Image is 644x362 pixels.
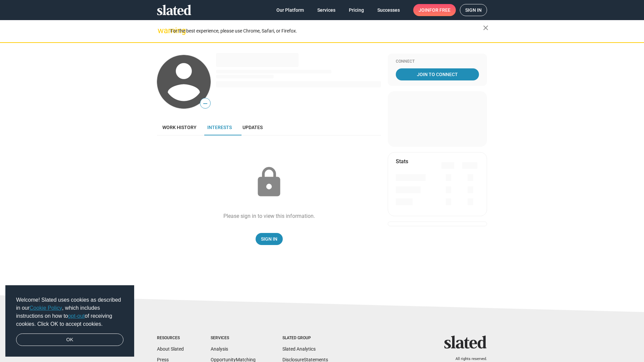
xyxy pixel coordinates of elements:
span: for free [429,4,450,16]
span: Pricing [349,4,364,16]
a: Cookie Policy [30,305,62,311]
span: Services [317,4,335,16]
a: Updates [237,119,268,135]
mat-icon: close [482,24,490,32]
a: Slated Analytics [282,346,316,352]
a: Services [312,4,341,16]
a: Analysis [211,346,228,352]
div: Connect [396,59,479,64]
a: dismiss cookie message [16,334,123,346]
mat-icon: lock [252,166,286,199]
span: Sign In [261,233,277,245]
span: Our Platform [276,4,304,16]
a: Pricing [343,4,369,16]
div: cookieconsent [5,285,134,357]
div: Services [211,336,256,341]
a: About Slated [157,346,184,352]
a: opt-out [68,313,85,319]
span: Sign in [465,4,482,16]
span: — [200,99,210,108]
a: Join To Connect [396,68,479,80]
span: Work history [162,125,197,130]
mat-card-title: Stats [396,158,408,165]
a: Work history [157,119,202,135]
a: Sign In [256,233,283,245]
span: Interests [207,125,232,130]
div: For the best experience, please use Chrome, Safari, or Firefox. [170,26,483,36]
span: Updates [243,125,263,130]
a: Interests [202,119,237,135]
a: Joinfor free [413,4,456,16]
div: Please sign in to view this information. [223,213,315,220]
a: Our Platform [271,4,309,16]
mat-icon: warning [158,26,166,35]
div: Resources [157,336,184,341]
div: Slated Group [282,336,328,341]
span: Join To Connect [397,68,478,80]
a: Sign in [460,4,487,16]
span: Welcome! Slated uses cookies as described in our , which includes instructions on how to of recei... [16,296,123,328]
a: Successes [372,4,405,16]
span: Successes [377,4,400,16]
span: Join [419,4,450,16]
